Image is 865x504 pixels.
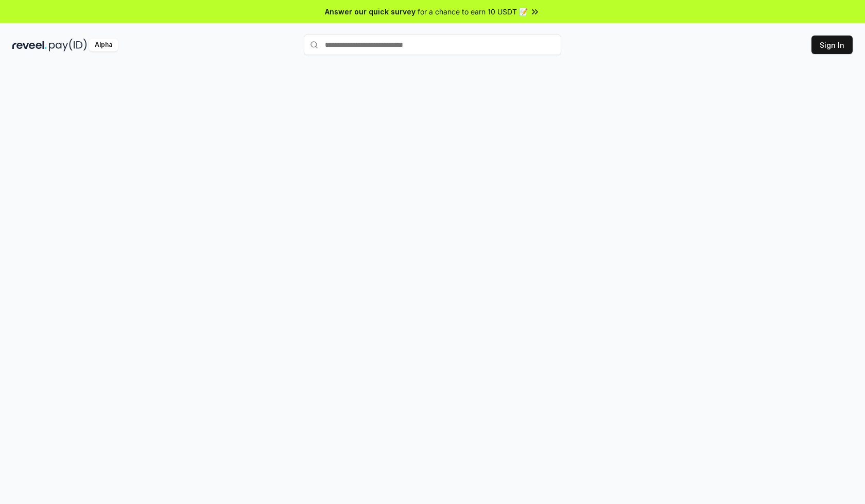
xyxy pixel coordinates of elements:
[12,39,47,51] img: reveel_dark
[418,6,528,17] span: for a chance to earn 10 USDT 📝
[325,6,416,17] span: Answer our quick survey
[811,36,853,54] button: Sign In
[89,39,118,51] div: Alpha
[49,39,87,51] img: pay_id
